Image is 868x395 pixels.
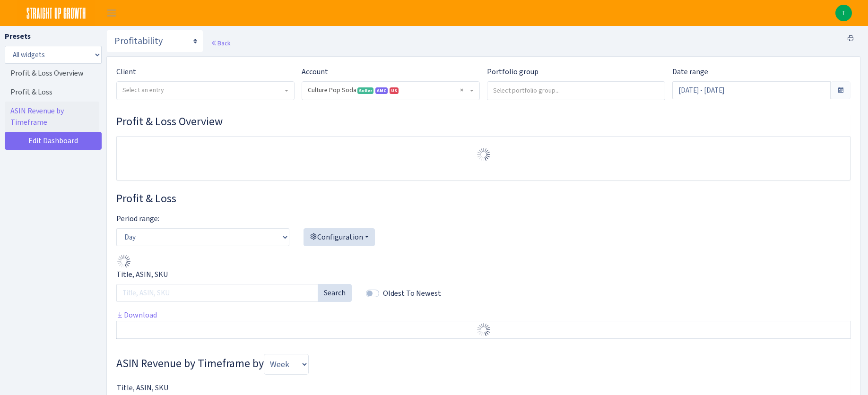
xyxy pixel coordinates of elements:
[476,322,491,337] img: Preloader
[460,86,463,95] span: Remove all items
[5,64,99,83] a: Profit & Loss Overview
[304,228,375,246] button: Configuration
[116,192,851,206] h3: Widget #28
[383,288,441,299] label: Oldest To Newest
[318,284,352,302] button: Search
[672,66,708,77] label: Date range
[487,82,665,99] input: Select portfolio group...
[487,66,538,77] label: Portfolio group
[302,82,479,100] span: Culture Pop Soda <span class="badge badge-success">Seller</span><span class="badge badge-primary"...
[375,87,388,94] span: Amazon Marketing Cloud
[116,284,318,302] input: Title, ASIN, SKU
[390,87,399,94] span: US
[5,132,102,150] a: Edit Dashboard
[211,39,230,47] a: Back
[835,5,852,21] a: T
[100,5,123,21] button: Toggle navigation
[116,213,159,224] label: Period range:
[116,66,136,77] label: Client
[476,147,491,162] img: Preloader
[835,5,852,21] img: Tom First
[122,86,164,94] span: Select an entry
[5,31,31,42] label: Presets
[5,83,99,102] a: Profit & Loss
[116,254,131,269] img: Preloader
[308,86,468,95] span: Culture Pop Soda <span class="badge badge-success">Seller</span><span class="badge badge-primary"...
[116,354,851,375] h3: Widget #29
[117,382,168,394] label: Title, ASIN, SKU
[302,66,328,77] label: Account
[116,115,851,129] h3: Widget #30
[116,269,168,280] label: Title, ASIN, SKU
[5,102,99,132] a: ASIN Revenue by Timeframe
[357,87,373,94] span: Seller
[116,310,157,320] a: Download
